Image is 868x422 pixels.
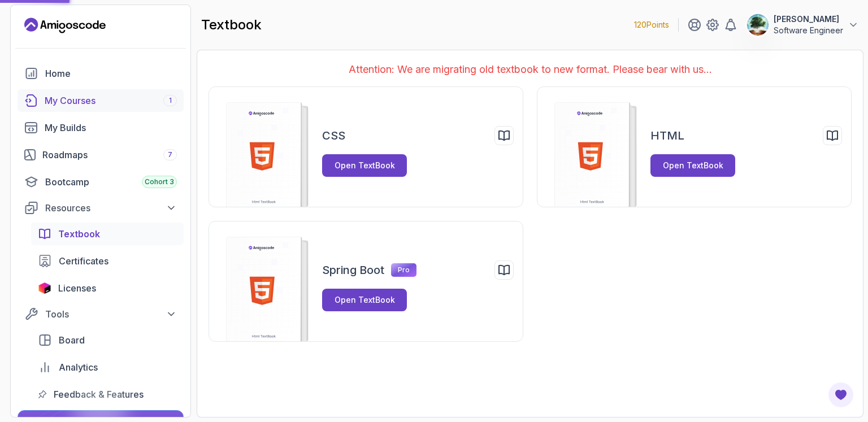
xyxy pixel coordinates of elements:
[59,333,85,347] span: Board
[45,67,177,80] div: Home
[58,281,96,295] span: Licenses
[391,263,416,277] p: Pro
[45,94,177,107] div: My Courses
[31,383,184,406] a: feedback
[145,177,174,186] span: Cohort 3
[31,329,184,351] a: board
[650,128,684,143] h2: HTML
[38,282,51,294] img: jetbrains icon
[322,262,384,278] h2: Spring Boot
[54,388,144,401] span: Feedback & Features
[169,96,172,105] span: 1
[31,356,184,379] a: analytics
[209,62,852,77] p: Attention: We are migrating old textbook to new format. Please bear with us...
[59,360,98,374] span: Analytics
[18,304,184,324] button: Tools
[634,19,669,31] p: 120 Points
[45,307,177,321] div: Tools
[322,289,407,311] button: Open TextBook
[42,148,177,162] div: Roadmaps
[201,16,262,34] h2: textbook
[31,250,184,272] a: certificates
[747,14,769,36] img: user profile image
[18,171,184,193] a: bootcamp
[322,128,345,143] h2: CSS
[45,201,177,215] div: Resources
[18,89,184,112] a: courses
[322,154,407,177] button: Open TextBook
[747,14,859,36] button: user profile image[PERSON_NAME]Software Engineer
[774,25,843,36] p: Software Engineer
[59,254,108,268] span: Certificates
[18,143,184,166] a: roadmaps
[31,223,184,245] a: textbook
[24,16,106,34] a: Landing page
[650,154,735,177] button: Open TextBook
[827,381,854,408] button: Open Feedback Button
[335,294,395,306] div: Open TextBook
[18,62,184,85] a: home
[18,198,184,218] button: Resources
[18,116,184,139] a: builds
[663,160,723,171] div: Open TextBook
[58,227,100,241] span: Textbook
[335,160,395,171] div: Open TextBook
[168,150,172,159] span: 7
[774,14,843,25] p: [PERSON_NAME]
[45,175,177,189] div: Bootcamp
[45,121,177,134] div: My Builds
[31,277,184,299] a: licenses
